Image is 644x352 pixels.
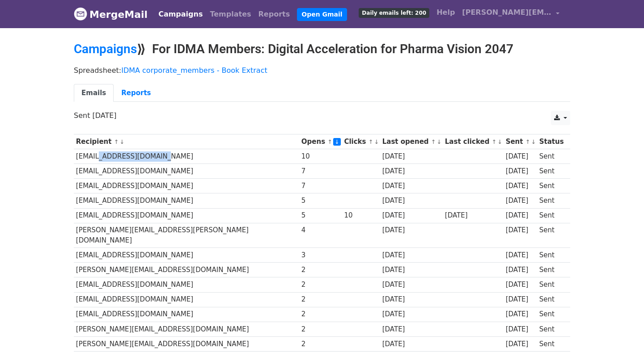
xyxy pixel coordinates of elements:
td: Sent [537,277,566,292]
div: 2 [301,309,340,319]
td: [EMAIL_ADDRESS][DOMAIN_NAME] [74,193,299,208]
div: 10 [301,151,340,162]
div: 2 [301,280,340,290]
a: ↑ [327,138,332,145]
td: Sent [537,336,566,351]
div: [DATE] [506,294,535,305]
a: IDMA corporate_members - Book Extract [121,66,267,75]
td: [PERSON_NAME][EMAIL_ADDRESS][DOMAIN_NAME] [74,336,299,351]
div: 7 [301,181,340,191]
th: Status [537,134,566,149]
td: [EMAIL_ADDRESS][DOMAIN_NAME] [74,292,299,307]
th: Clicks [342,134,380,149]
td: Sent [537,248,566,263]
div: [DATE] [506,280,535,290]
a: ↓ [497,138,502,145]
div: 4 [301,225,340,235]
div: 5 [301,196,340,206]
td: [EMAIL_ADDRESS][DOMAIN_NAME] [74,307,299,322]
a: ↓ [437,138,442,145]
a: ↑ [525,138,530,145]
div: [DATE] [382,280,441,290]
td: Sent [537,149,566,164]
td: Sent [537,208,566,223]
div: [DATE] [382,225,441,235]
div: [DATE] [506,339,535,349]
a: Help [433,4,458,21]
td: [EMAIL_ADDRESS][DOMAIN_NAME] [74,149,299,164]
th: Last opened [380,134,443,149]
div: [DATE] [506,324,535,335]
td: Sent [537,292,566,307]
td: Sent [537,223,566,248]
div: [DATE] [382,196,441,206]
div: 3 [301,250,340,260]
td: Sent [537,263,566,277]
div: [DATE] [382,265,441,275]
td: [EMAIL_ADDRESS][DOMAIN_NAME] [74,179,299,193]
a: Emails [74,84,114,102]
div: 5 [301,210,340,221]
div: [DATE] [506,250,535,260]
div: 10 [344,210,378,221]
a: ↓ [374,138,379,145]
div: [DATE] [382,339,441,349]
div: [DATE] [382,210,441,221]
a: ↑ [369,138,373,145]
td: [EMAIL_ADDRESS][DOMAIN_NAME] [74,164,299,179]
a: ↑ [431,138,436,145]
th: Opens [299,134,342,149]
p: Sent [DATE] [74,111,570,120]
a: Campaigns [155,5,206,23]
iframe: Chat Widget [599,309,644,352]
a: MergeMail [74,5,148,24]
th: Recipient [74,134,299,149]
a: Templates [206,5,254,23]
a: ↓ [333,138,341,146]
div: [DATE] [506,151,535,162]
a: Open Gmail [297,8,347,21]
td: [PERSON_NAME][EMAIL_ADDRESS][DOMAIN_NAME] [74,263,299,277]
td: [EMAIL_ADDRESS][DOMAIN_NAME] [74,277,299,292]
td: Sent [537,193,566,208]
div: 2 [301,294,340,305]
div: [DATE] [382,324,441,335]
a: Daily emails left: 200 [355,4,433,21]
div: [DATE] [506,225,535,235]
a: ↓ [119,138,124,145]
td: Sent [537,164,566,179]
th: Sent [504,134,537,149]
th: Last clicked [443,134,504,149]
div: [DATE] [382,151,441,162]
td: Sent [537,179,566,193]
div: [DATE] [506,265,535,275]
div: [DATE] [506,210,535,221]
div: [DATE] [382,294,441,305]
div: 2 [301,324,340,335]
a: [PERSON_NAME][EMAIL_ADDRESS][PERSON_NAME][DOMAIN_NAME] [458,4,563,25]
div: 7 [301,166,340,176]
td: [PERSON_NAME][EMAIL_ADDRESS][DOMAIN_NAME] [74,322,299,336]
p: Spreadsheet: [74,66,570,75]
td: Sent [537,322,566,336]
div: [DATE] [506,181,535,191]
div: [DATE] [382,250,441,260]
div: [DATE] [382,166,441,176]
img: MergeMail logo [74,7,87,21]
h2: ⟫ For IDMA Members: Digital Acceleration for Pharma Vision 2047 [74,42,570,57]
td: Sent [537,307,566,322]
div: [DATE] [382,309,441,319]
a: ↓ [531,138,536,145]
td: [PERSON_NAME][EMAIL_ADDRESS][PERSON_NAME][DOMAIN_NAME] [74,223,299,248]
div: [DATE] [382,181,441,191]
div: 2 [301,265,340,275]
a: Campaigns [74,42,137,56]
td: [EMAIL_ADDRESS][DOMAIN_NAME] [74,208,299,223]
a: Reports [114,84,158,102]
span: [PERSON_NAME][EMAIL_ADDRESS][PERSON_NAME][DOMAIN_NAME] [462,7,551,18]
a: ↑ [114,138,119,145]
div: [DATE] [445,210,501,221]
span: Daily emails left: 200 [359,8,429,18]
div: [DATE] [506,196,535,206]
